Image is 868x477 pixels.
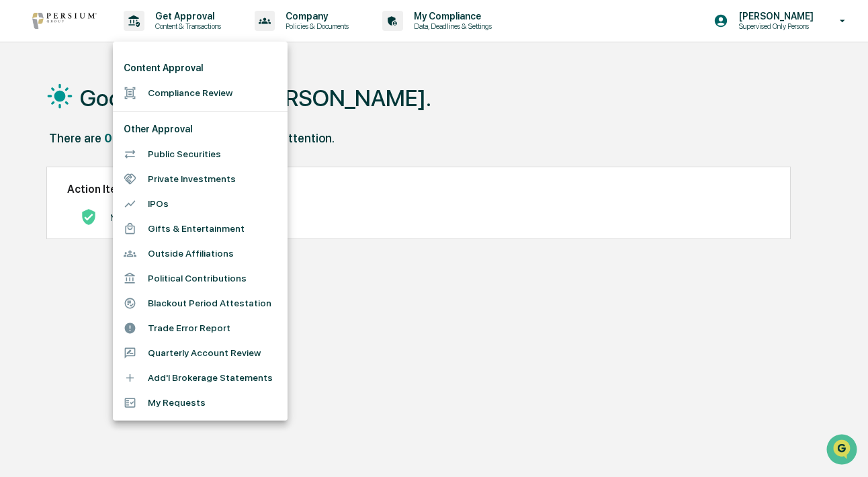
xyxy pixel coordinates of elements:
li: Add'l Brokerage Statements [113,365,288,390]
li: Quarterly Account Review [113,341,288,365]
span: Data Lookup [27,195,85,208]
li: My Requests [113,390,288,415]
a: 🗄️Attestations [92,164,172,188]
li: Gifts & Entertainment [113,216,288,241]
li: Political Contributions [113,266,288,291]
div: We're available if you need us! [46,116,170,127]
li: IPOs [113,191,288,216]
span: Pylon [134,228,163,238]
li: Public Securities [113,142,288,167]
li: Private Investments [113,167,288,191]
a: 🖐️Preclearance [8,164,92,188]
p: How can we help? [13,28,245,50]
li: Trade Error Report [113,316,288,341]
button: Start new chat [228,107,245,123]
span: Attestations [111,169,167,183]
li: Blackout Period Attestation [113,291,288,316]
a: Powered byPylon [95,227,163,238]
iframe: Open customer support [825,433,861,469]
li: Compliance Review [113,81,288,105]
div: 🗄️ [97,171,108,181]
span: Preclearance [27,169,87,183]
li: Content Approval [113,56,288,81]
li: Outside Affiliations [113,241,288,266]
div: 🔎 [13,196,24,207]
div: 🖐️ [13,171,24,181]
div: Start new chat [46,103,220,116]
img: 1746055101610-c473b297-6a78-478c-a979-82029cc54cd1 [13,103,38,127]
li: Other Approval [113,117,288,142]
a: 🔎Data Lookup [8,189,90,214]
